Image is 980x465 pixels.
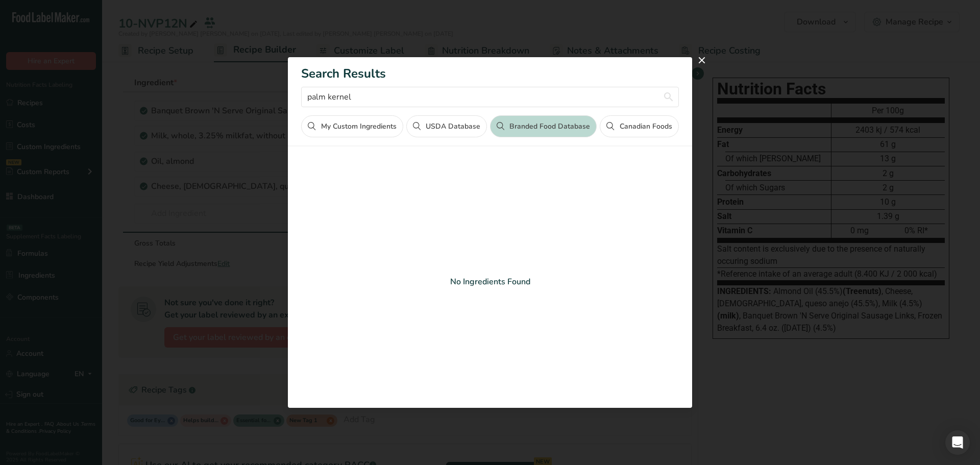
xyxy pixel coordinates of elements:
[406,115,487,137] button: USDA Database
[301,87,678,107] input: Search for ingredient
[945,430,970,455] div: Open Intercom Messenger
[490,115,597,137] button: Branded Food Database
[301,156,678,408] div: No Ingredients Found
[301,67,678,80] h1: Search Results
[301,115,403,137] button: My Custom Ingredients
[694,52,710,68] button: close
[600,115,678,137] button: Canadian Foods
